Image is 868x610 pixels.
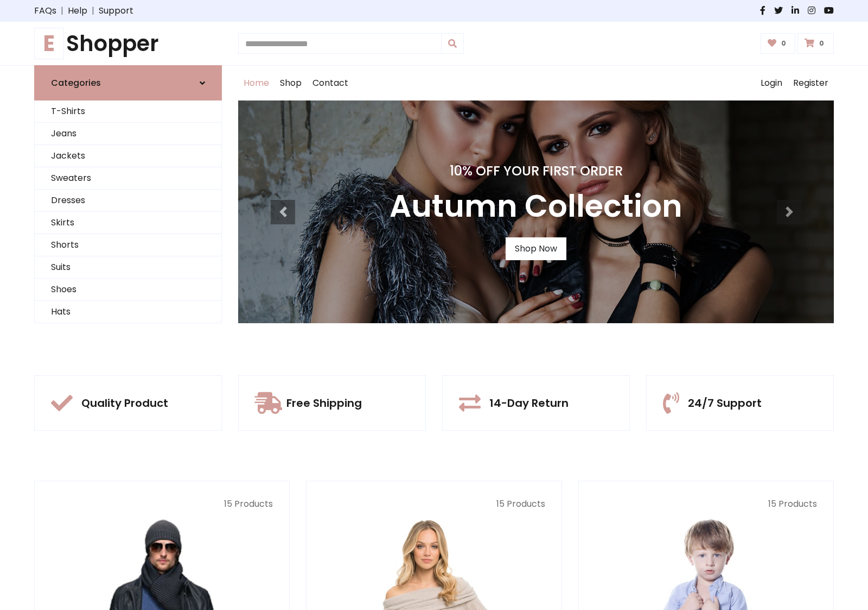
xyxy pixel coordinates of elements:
a: Jackets [35,145,221,167]
h5: Free Shipping [286,397,362,410]
a: FAQs [34,4,56,17]
a: Categories [34,65,222,100]
span: 0 [816,39,827,48]
a: Help [68,4,87,17]
a: Login [755,66,788,100]
span: | [87,4,99,17]
a: 0 [761,33,796,54]
a: Suits [35,256,221,279]
a: Dresses [35,190,221,212]
a: Jeans [35,123,221,145]
span: E [34,28,64,59]
h1: Shopper [34,30,222,56]
p: 15 Products [595,498,817,511]
h5: Quality Product [81,397,168,410]
h5: 14-Day Return [489,397,569,410]
h4: 10% Off Your First Order [390,163,682,179]
a: EShopper [34,30,222,56]
a: Register [788,66,834,100]
a: 0 [797,33,834,54]
h3: Autumn Collection [390,188,682,224]
a: Home [238,66,275,100]
a: Shoes [35,279,221,301]
a: T-Shirts [35,100,221,123]
a: Skirts [35,212,221,234]
a: Shop Now [506,237,566,260]
span: 0 [778,39,789,48]
h5: 24/7 Support [688,397,762,410]
span: | [56,4,68,17]
a: Contact [307,66,354,100]
h6: Categories [51,78,101,88]
a: Support [99,4,133,17]
a: Shop [275,66,307,100]
p: 15 Products [323,498,545,511]
a: Hats [35,301,221,323]
a: Shorts [35,234,221,256]
a: Sweaters [35,167,221,190]
p: 15 Products [51,498,273,511]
